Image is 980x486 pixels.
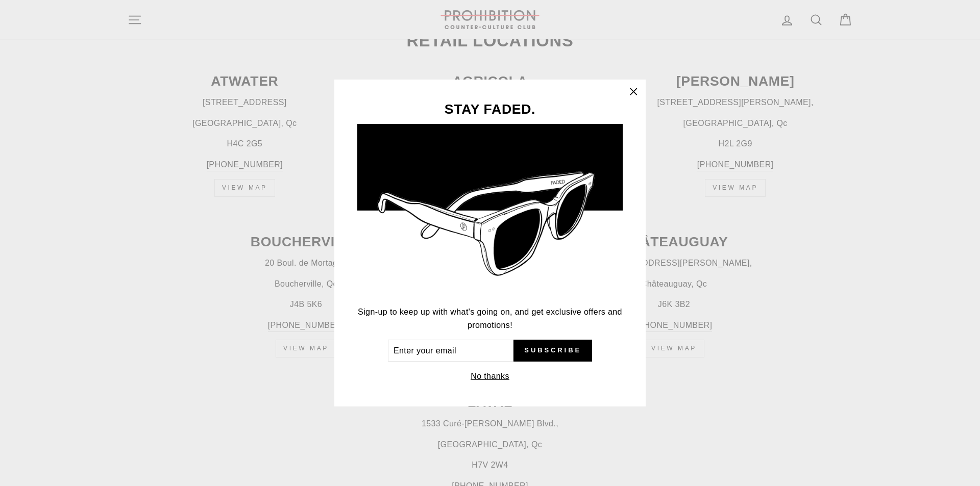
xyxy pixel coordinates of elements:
[468,369,512,383] button: No thanks
[513,340,592,362] button: Subscribe
[524,346,581,355] span: Subscribe
[357,103,623,116] h3: STAY FADED.
[357,305,623,331] p: Sign-up to keep up with what's going on, and get exclusive offers and promotions!
[388,340,513,362] input: Enter your email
